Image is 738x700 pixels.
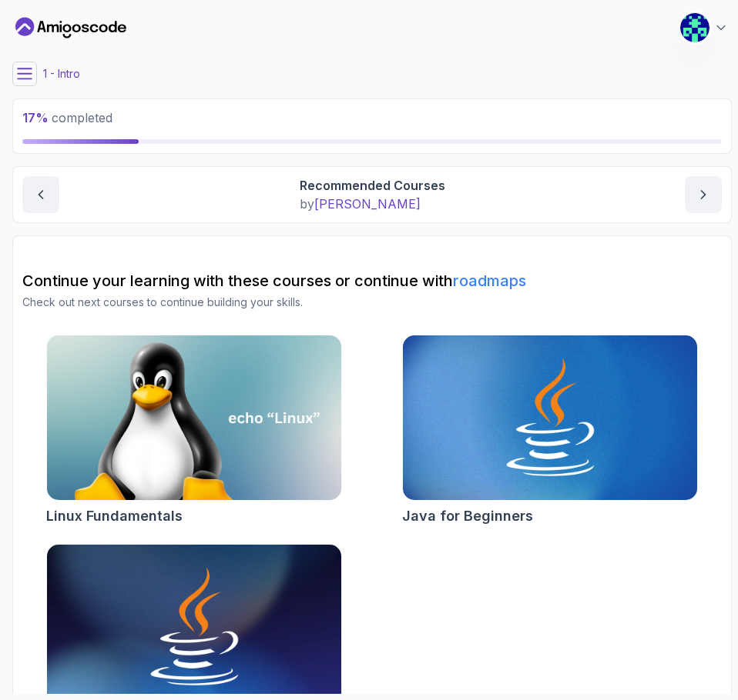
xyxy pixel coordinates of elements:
img: user profile image [680,13,709,42]
span: completed [22,110,112,125]
h2: Linux Fundamentals [46,505,183,527]
button: previous content [22,176,59,213]
a: roadmaps [453,272,526,290]
span: 17 % [22,110,49,125]
p: by [300,195,445,213]
span: [PERSON_NAME] [314,196,421,212]
button: next content [685,176,722,213]
a: Linux Fundamentals cardLinux Fundamentals [46,335,342,527]
button: user profile image [679,12,729,43]
h2: Continue your learning with these courses or continue with [22,270,722,292]
p: Recommended Courses [300,176,445,195]
a: Java for Beginners cardJava for Beginners [402,335,698,527]
p: 1 - Intro [43,66,80,82]
p: Check out next courses to continue building your skills. [22,295,722,310]
a: Dashboard [15,15,126,40]
h2: Java for Beginners [402,505,533,527]
img: Linux Fundamentals card [47,335,341,500]
img: Java for Beginners card [403,335,697,500]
